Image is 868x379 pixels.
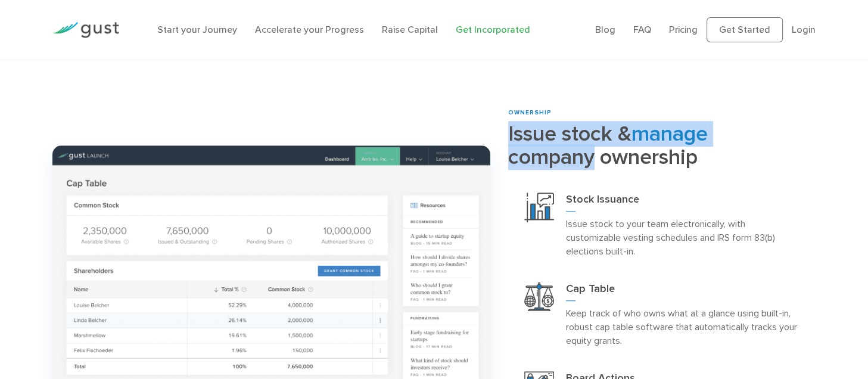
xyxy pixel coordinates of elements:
a: Blog [595,24,615,35]
a: Accelerate your Progress [255,24,364,35]
img: Cap Table [524,282,554,311]
h3: Stock Issuance [566,192,799,212]
a: Pricing [669,24,698,35]
a: Raise Capital [382,24,438,35]
div: ownership [508,108,816,117]
img: Gust Logo [52,22,119,38]
p: Keep track of who owns what at a glance using built-in, robust cap table software that automatica... [566,306,799,347]
a: Login [792,24,816,35]
a: Get Incorporated [456,24,530,35]
img: Stock Issuance [524,192,554,222]
h2: Issue stock & company ownership [508,122,816,169]
h3: Cap Table [566,282,799,301]
span: manage [631,121,708,147]
a: Get Started [707,17,783,42]
p: Issue stock to your team electronically, with customizable vesting schedules and IRS form 83(b) e... [566,217,799,258]
a: Start your Journey [157,24,237,35]
a: FAQ [633,24,651,35]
